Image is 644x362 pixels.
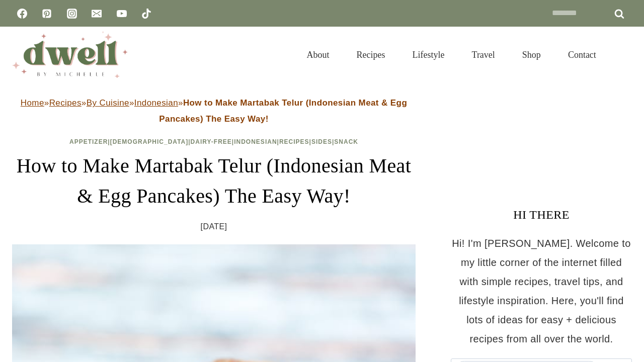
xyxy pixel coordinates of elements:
a: Instagram [62,4,82,24]
a: Recipes [279,138,309,145]
a: Pinterest [37,4,57,24]
time: [DATE] [201,219,227,234]
h3: HI THERE [451,206,632,224]
a: Sides [311,138,332,145]
span: | | | | | | [69,138,358,145]
a: Dairy-Free [191,138,232,145]
a: Indonesian [134,98,178,108]
p: Hi! I'm [PERSON_NAME]. Welcome to my little corner of the internet filled with simple recipes, tr... [451,234,632,348]
strong: How to Make Martabak Telur (Indonesian Meat & Egg Pancakes) The Easy Way! [159,98,407,124]
a: Shop [509,37,554,72]
a: Appetizer [69,138,108,145]
a: Recipes [343,37,399,72]
span: » » » » [21,98,407,124]
a: Indonesian [234,138,277,145]
a: Snack [334,138,358,145]
h1: How to Make Martabak Telur (Indonesian Meat & Egg Pancakes) The Easy Way! [12,151,416,211]
a: Recipes [49,98,82,108]
img: DWELL by michelle [12,32,128,78]
a: About [293,37,343,72]
a: Contact [554,37,610,72]
a: Home [21,98,44,108]
nav: Primary Navigation [293,37,610,72]
a: Facebook [12,4,32,24]
a: [DEMOGRAPHIC_DATA] [110,138,189,145]
a: Lifestyle [399,37,458,72]
button: View Search Form [615,46,632,63]
a: By Cuisine [87,98,129,108]
a: Travel [458,37,509,72]
a: Email [87,4,107,24]
a: YouTube [112,4,132,24]
a: TikTok [136,4,156,24]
